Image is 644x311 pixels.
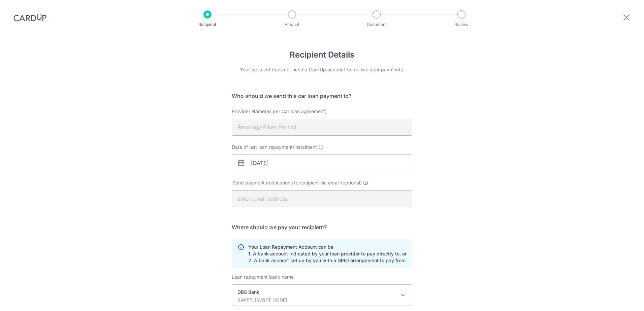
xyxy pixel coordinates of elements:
img: CardUp [13,13,46,22]
h5: Who should we send this car loan payment to? [232,92,412,100]
p: DBS Bank [237,289,396,296]
span: DBS Bank [232,284,412,306]
span: DBS Bank [232,285,412,306]
span: Provider Name(as per Car loan agreement) [232,108,327,114]
p: Amount [267,21,317,28]
p: Review [437,21,486,28]
span: Send payment notifications to recipient via email (optional) [232,179,362,186]
p: Your Loan Repayment Account can be 1. A bank account indicated by your loan provider to pay direc... [248,244,407,264]
div: Your recipient does not need a CardUp account to receive your payments. [232,66,412,73]
p: Recipient [183,21,232,28]
p: SWIFT: [SWIFT_CODE] [237,297,396,304]
p: Document [352,21,401,28]
input: Enter email address [232,190,412,207]
label: Loan repayment bank name [232,274,294,280]
h5: Where should we pay your recipient? [232,223,412,231]
input: DD/MM/YYYY [232,154,412,171]
span: Date of last loan repayment/instalment [232,144,317,150]
h4: Recipient Details [232,49,412,61]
